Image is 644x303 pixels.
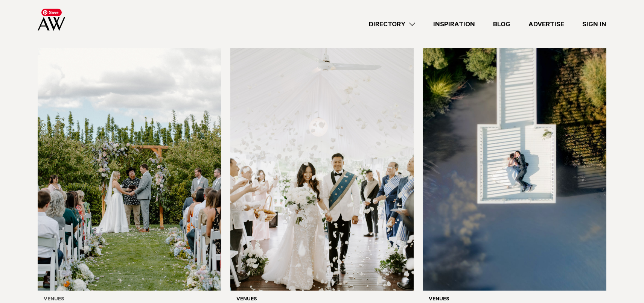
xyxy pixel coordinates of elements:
[573,19,615,29] a: Sign In
[38,17,65,31] img: Auckland Weddings Logo
[424,19,484,29] a: Inspiration
[360,19,424,29] a: Directory
[236,297,408,303] h6: Venues
[429,297,600,303] h6: Venues
[38,45,221,291] img: Ceremony styling at Markovina Estate
[423,45,606,291] img: Auckland Weddings Venues | Abel Estate
[44,297,215,303] h6: Venues
[230,45,414,291] img: Auckland Weddings Venues | Bracu Estate
[519,19,573,29] a: Advertise
[41,9,62,16] span: Save
[484,19,519,29] a: Blog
